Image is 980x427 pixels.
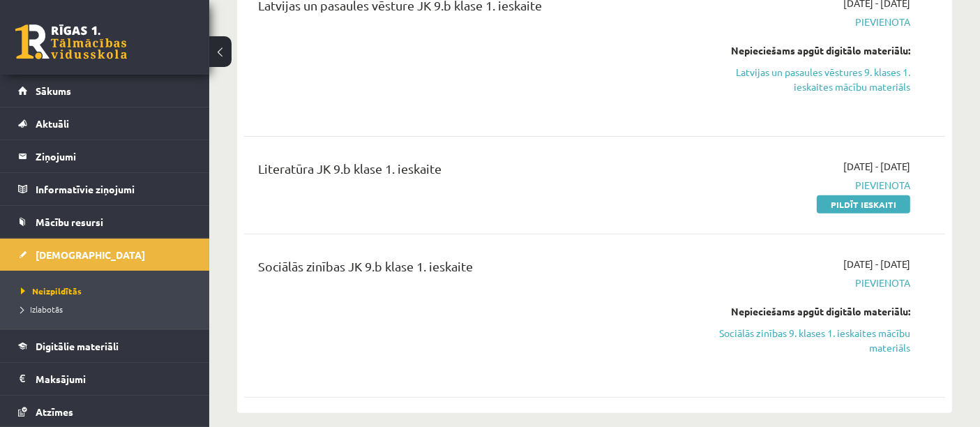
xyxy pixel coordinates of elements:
a: Izlabotās [21,303,195,315]
a: Mācību resursi [18,206,192,238]
legend: Informatīvie ziņojumi [36,173,192,205]
span: Mācību resursi [36,216,103,228]
div: Literatūra JK 9.b klase 1. ieskaite [258,159,686,185]
span: Digitālie materiāli [36,340,119,352]
div: Nepieciešams apgūt digitālo materiālu: [707,304,910,319]
legend: Maksājumi [36,363,192,395]
a: Aktuāli [18,107,192,140]
span: Pievienota [707,178,910,193]
a: [DEMOGRAPHIC_DATA] [18,239,192,271]
span: Neizpildītās [21,285,82,297]
a: Ziņojumi [18,140,192,172]
a: Informatīvie ziņojumi [18,173,192,205]
div: Sociālās zinības JK 9.b klase 1. ieskaite [258,257,686,283]
a: Digitālie materiāli [18,330,192,362]
span: [DEMOGRAPHIC_DATA] [36,248,145,261]
a: Maksājumi [18,363,192,395]
span: Sākums [36,84,71,97]
a: Sākums [18,75,192,107]
span: Izlabotās [21,304,63,315]
span: [DATE] - [DATE] [843,257,910,271]
span: Atzīmes [36,405,73,418]
span: Pievienota [707,276,910,290]
a: Rīgas 1. Tālmācības vidusskola [15,24,127,59]
span: [DATE] - [DATE] [843,159,910,174]
span: Pievienota [707,15,910,29]
span: Aktuāli [36,117,69,130]
div: Nepieciešams apgūt digitālo materiālu: [707,43,910,58]
a: Latvijas un pasaules vēstures 9. klases 1. ieskaites mācību materiāls [707,65,910,94]
a: Sociālās zinības 9. klases 1. ieskaites mācību materiāls [707,326,910,355]
a: Pildīt ieskaiti [817,195,910,213]
a: Neizpildītās [21,285,195,297]
legend: Ziņojumi [36,140,192,172]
